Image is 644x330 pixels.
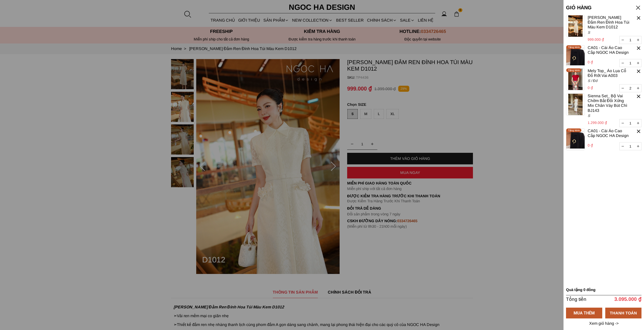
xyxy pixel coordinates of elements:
[620,84,641,92] input: Quantity input
[620,36,641,44] input: Quantity input
[588,321,619,326] a: Xem giỏ hàng ->
[588,78,630,83] p: S / Đỏ
[588,143,629,148] p: 0 ₫
[566,68,585,90] img: png.png
[605,310,641,316] div: THANH TOÁN
[605,308,641,318] a: THANH TOÁN
[588,113,630,118] p: S
[566,5,624,11] h5: GIỎ HÀNG
[588,85,629,90] p: 0 ₫
[588,120,629,125] p: 1.299.000 ₫
[566,297,602,302] h6: Tổng tiền
[566,288,641,292] h6: Quà tặng 0 đồng
[588,128,630,138] a: CA01 - Cài Áo Cao Cấp NGOC HA Design
[620,119,641,127] input: Quantity input
[566,68,581,72] p: Tặng kèm
[620,143,641,150] input: Quantity input
[611,296,641,302] p: 3.095.000 ₫
[566,45,581,49] p: Tặng kèm
[566,310,602,316] div: MUA THÊM
[588,45,630,55] a: CA01 - Cài Áo Cao Cấp NGOC HA Design
[620,59,641,67] input: Quantity input
[588,30,630,35] p: S
[588,15,630,30] a: [PERSON_NAME] Đầm Ren Đính Hoa Túi Màu Kem D1012
[566,128,585,150] img: jpeg.jpeg
[588,37,629,42] p: 999.000 ₫
[588,68,630,78] a: Mely Top_ Áo Lụa Cổ Đổ Rớt Vai A003
[588,93,630,113] a: Sienna Set_ Bộ Vai Chờm Bất Đối Xứng Mix Chân Váy Bút Chì BJ143
[566,45,585,67] img: jpeg.jpeg
[566,128,581,132] p: Tặng kèm
[566,93,585,115] img: png.png
[566,15,585,37] img: png.png
[588,59,629,65] p: 0 ₫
